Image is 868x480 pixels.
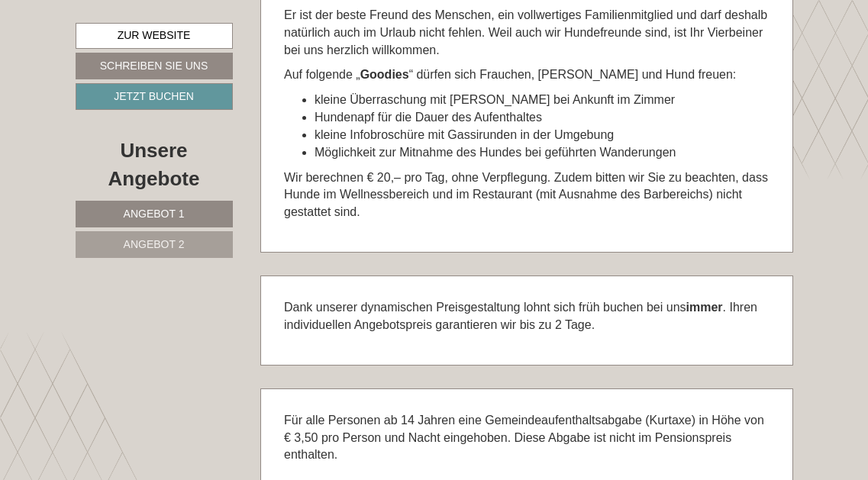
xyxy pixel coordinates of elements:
a: Schreiben Sie uns [76,53,233,79]
span: Angebot 1 [124,208,185,220]
li: Hundenapf für die Dauer des Aufenthaltes [315,109,770,127]
strong: immer [686,301,723,314]
div: Unsere Angebote [76,137,233,193]
p: Für alle Personen ab 14 Jahren eine Gemeindeaufenthaltsabgabe (Kurtaxe) in Höhe von € 3,50 pro Pe... [284,412,770,465]
li: kleine Überraschung mit [PERSON_NAME] bei Ankunft im Zimmer [315,92,770,109]
li: Möglichkeit zur Mitnahme des Hundes bei geführten Wanderungen [315,144,770,162]
strong: Goodies [360,68,409,81]
p: Er ist der beste Freund des Menschen, ein vollwertiges Familienmitglied und darf deshalb natürlic... [284,7,770,60]
a: Zur Website [76,23,233,49]
p: Dank unserer dynamischen Preisgestaltung lohnt sich früh buchen bei uns . Ihren individuellen Ang... [284,299,770,334]
a: Jetzt buchen [76,83,233,110]
p: Auf folgende „ “ dürfen sich Frauchen, [PERSON_NAME] und Hund freuen: [284,66,770,84]
span: Angebot 2 [124,238,185,250]
p: Wir berechnen € 20,– pro Tag, ohne Verpflegung. Zudem bitten wir Sie zu beachten, dass Hunde im W... [284,169,770,222]
li: kleine Infobroschüre mit Gassirunden in der Umgebung [315,127,770,144]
